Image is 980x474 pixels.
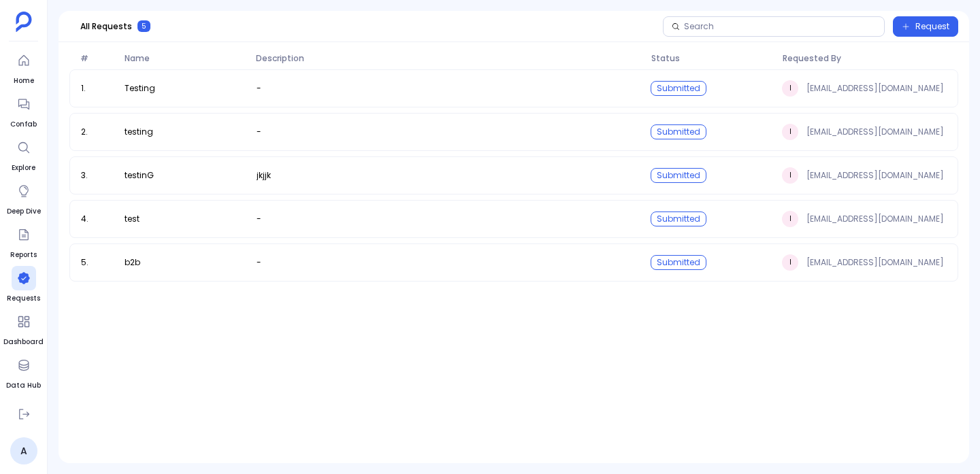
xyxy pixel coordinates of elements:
input: Search [684,21,876,32]
a: A [10,437,37,464]
span: 3 . [76,170,119,181]
span: I [782,80,798,97]
span: - [257,214,261,224]
span: Home [12,75,36,86]
span: 2 . [76,126,119,137]
span: 1 . [76,83,119,94]
button: Request [893,16,958,37]
span: Name [119,53,251,64]
span: Dashboard [3,337,44,348]
span: - [257,126,261,137]
button: test [119,214,145,224]
img: petavue logo [16,12,32,32]
button: testinG [119,170,159,181]
span: Deep Dive [7,206,41,217]
a: Data Hub [6,353,41,391]
span: Submitted [651,211,706,226]
span: Testing [125,83,155,94]
span: I [782,124,798,140]
span: - [257,257,261,268]
span: Requested By [777,53,953,64]
a: Explore [12,135,36,173]
button: Testing [119,83,161,94]
span: 4 . [76,214,119,224]
a: Reports [10,222,37,260]
span: Reports [10,250,37,260]
span: I [782,211,798,227]
button: testing [119,126,159,137]
span: # [75,53,119,64]
span: 5 [137,20,150,32]
span: Request [915,21,949,32]
a: Deep Dive [7,179,41,217]
span: [EMAIL_ADDRESS][DOMAIN_NAME] [806,214,944,224]
span: Status [646,53,778,64]
span: b2b [125,257,140,268]
span: [EMAIL_ADDRESS][DOMAIN_NAME] [806,126,944,137]
span: jkjjk [257,170,271,181]
span: - [257,83,261,94]
span: Requests [7,293,40,304]
span: Description [250,53,646,64]
span: [EMAIL_ADDRESS][DOMAIN_NAME] [806,83,944,94]
span: 5 . [76,257,119,268]
a: Confab [10,92,37,130]
span: testing [125,126,153,137]
span: test [125,214,140,224]
span: Submitted [651,255,706,270]
span: Data Hub [6,380,41,391]
span: [EMAIL_ADDRESS][DOMAIN_NAME] [806,170,944,181]
a: Settings [8,396,39,435]
a: Requests [7,266,40,304]
span: All Requests [80,21,132,32]
span: Explore [12,163,36,173]
button: b2b [119,257,146,268]
span: Submitted [651,168,706,183]
span: Confab [10,119,37,130]
span: Submitted [651,81,706,96]
a: Home [12,48,36,86]
span: testinG [125,170,154,181]
a: Dashboard [3,309,44,348]
span: Submitted [651,124,706,139]
span: I [782,254,798,271]
span: [EMAIL_ADDRESS][DOMAIN_NAME] [806,257,944,268]
span: I [782,167,798,184]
